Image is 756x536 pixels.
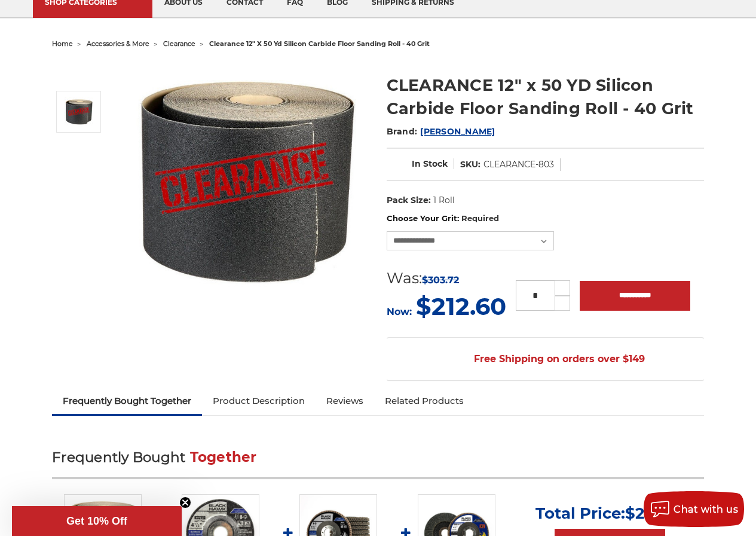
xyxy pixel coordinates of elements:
div: Was: [387,267,506,290]
dt: Pack Size: [387,194,431,207]
small: Required [461,213,499,223]
dt: SKU: [460,158,480,171]
h1: CLEARANCE 12" x 50 YD Silicon Carbide Floor Sanding Roll - 40 Grit [387,73,704,120]
span: Brand: [387,126,418,137]
span: Get 10% Off [66,515,127,527]
p: Total Price: [535,504,684,523]
a: Product Description [202,388,316,414]
span: $303.72 [422,274,459,286]
span: $241.63 [625,504,684,523]
img: CLEARANCE 12" x 50 YD Silicon Carbide Floor Sanding Roll - 40 Grit [127,61,366,300]
span: Free Shipping on orders over $149 [445,347,645,371]
a: Related Products [374,388,475,414]
dd: CLEARANCE-803 [483,158,554,171]
span: Now: [387,306,412,317]
a: clearance [163,39,195,48]
a: [PERSON_NAME] [420,126,495,137]
div: Get 10% OffClose teaser [12,506,182,536]
button: Close teaser [179,497,191,509]
dd: 1 Roll [433,194,455,207]
button: Chat with us [644,491,744,527]
span: Chat with us [674,504,738,515]
span: Together [190,449,257,465]
a: Reviews [316,388,374,414]
a: Frequently Bought Together [52,388,202,414]
span: Frequently Bought [52,449,185,465]
a: home [52,39,73,48]
span: clearance 12" x 50 yd silicon carbide floor sanding roll - 40 grit [209,39,430,48]
a: accessories & more [87,39,149,48]
img: CLEARANCE 12" x 50 YD Silicon Carbide Floor Sanding Roll - 40 Grit [64,97,94,127]
label: Choose Your Grit: [387,213,704,225]
span: $212.60 [416,292,506,321]
span: In Stock [412,158,448,169]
